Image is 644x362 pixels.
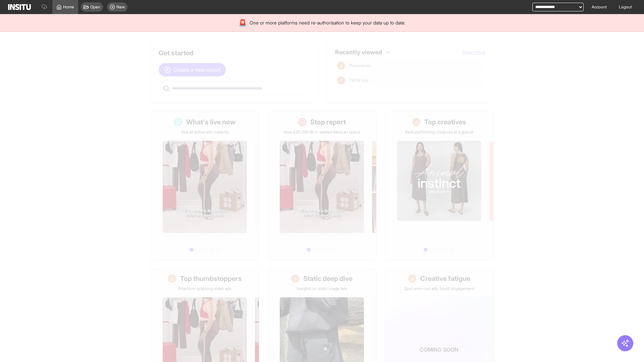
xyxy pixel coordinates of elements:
img: Logo [8,4,31,10]
span: Open [90,4,100,10]
span: One or more platforms need re-authorisation to keep your data up to date. [250,19,406,26]
span: New [116,4,125,10]
div: 🚨 [238,18,247,27]
span: Home [63,4,74,10]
